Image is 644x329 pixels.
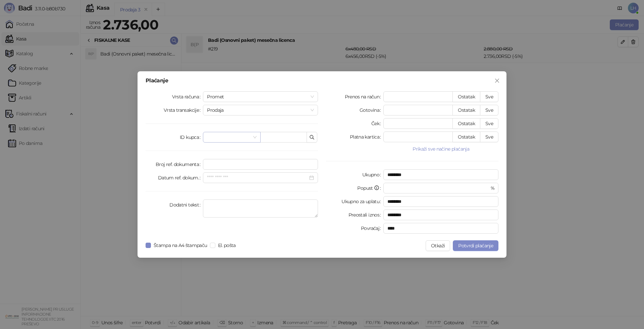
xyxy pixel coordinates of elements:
button: Ostatak [452,105,480,115]
textarea: Dodatni tekst [203,199,318,218]
span: El. pošta [215,242,238,249]
label: Ukupno za uplatu [341,196,383,207]
label: Platna kartica [350,132,383,142]
label: Broj ref. dokumenta [156,159,203,170]
span: Zatvori [492,78,502,83]
input: Popust [387,183,489,193]
span: Štampa na A4 štampaču [151,242,210,249]
button: Ostatak [452,132,480,142]
input: Broj ref. dokumenta [203,159,318,170]
button: Sve [480,132,498,142]
label: Gotovina [360,105,383,115]
label: Popust [357,183,383,193]
button: Sve [480,105,498,115]
span: Prodaja [207,105,314,115]
label: Prenos na račun [345,91,384,102]
span: close [494,78,500,83]
label: Datum ref. dokum. [158,172,203,183]
input: Datum ref. dokum. [207,174,308,181]
button: Otkaži [426,240,450,251]
label: Ukupno [362,169,384,180]
button: Close [492,75,502,86]
label: Preostali iznos [348,210,384,220]
button: Prikaži sve načine plaćanja [383,145,498,153]
label: Ček [371,118,383,129]
button: Ostatak [452,118,480,129]
button: Sve [480,91,498,102]
button: Potvrdi plaćanje [453,240,498,251]
label: Dodatni tekst [169,199,203,210]
button: Ostatak [452,91,480,102]
label: Povraćaj [361,223,383,234]
span: Potvrdi plaćanje [458,243,493,249]
label: ID kupca [180,132,203,143]
button: Sve [480,118,498,129]
span: Promet [207,92,314,102]
label: Vrsta transakcije [164,105,203,115]
div: Plaćanje [146,78,498,83]
label: Vrsta računa [172,91,203,102]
